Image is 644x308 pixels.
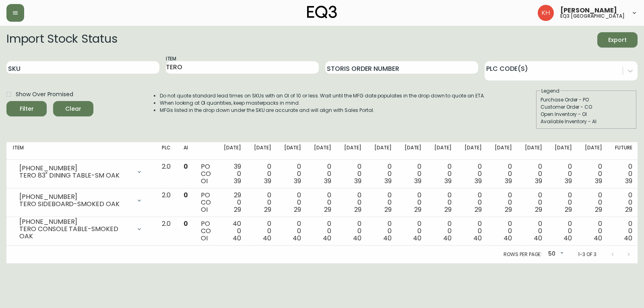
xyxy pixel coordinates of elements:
span: 40 [563,234,572,243]
div: 0 0 [374,192,392,213]
div: 0 0 [585,192,602,213]
span: 29 [595,205,602,214]
div: [PHONE_NUMBER] [19,193,131,201]
div: 0 0 [525,192,542,213]
span: 39 [414,176,421,186]
legend: Legend [541,87,560,95]
div: 0 0 [314,192,331,213]
p: 1-3 of 3 [578,251,597,258]
td: 2.0 [155,217,177,246]
span: 0 [184,190,188,200]
span: OI [201,234,208,243]
span: 0 [184,219,188,228]
p: Rows per page: [504,251,542,258]
span: OI [201,176,208,186]
span: 39 [505,176,512,186]
div: 0 0 [464,163,482,185]
div: 0 0 [464,192,482,213]
th: PLC [155,142,177,160]
th: [DATE] [248,142,278,160]
h2: Import Stock Status [6,32,117,48]
div: [PHONE_NUMBER] [19,218,131,225]
div: 0 0 [254,192,271,213]
div: 0 0 [615,192,632,213]
div: [PHONE_NUMBER]TERO CONSOLE TABLE-SMOKED OAK [13,220,149,238]
td: 2.0 [155,160,177,188]
li: MFGs listed in the drop down under the SKU are accurate and will align with Sales Portal. [160,107,485,114]
span: 39 [625,176,632,186]
li: Do not quote standard lead times on SKUs with an OI of 10 or less. Wait until the MFG date popula... [160,92,485,99]
span: 29 [444,205,452,214]
li: When looking at OI quantities, keep masterpacks in mind. [160,99,485,107]
div: 0 0 [284,220,301,242]
span: 29 [294,205,301,214]
div: 0 0 [434,192,452,213]
th: [DATE] [398,142,428,160]
th: Future [609,142,639,160]
span: Clear [60,104,87,114]
span: Export [604,35,631,45]
span: 29 [264,205,271,214]
span: 40 [473,234,482,243]
div: 0 0 [434,220,452,242]
div: 0 0 [525,220,542,242]
span: [PERSON_NAME] [560,7,617,14]
div: 0 0 [284,192,301,213]
div: 50 [545,248,565,261]
th: [DATE] [488,142,518,160]
span: 40 [233,234,241,243]
div: 0 0 [464,220,482,242]
div: 0 0 [254,220,271,242]
div: Available Inventory - AI [541,118,632,125]
span: 40 [413,234,421,243]
span: 40 [323,234,331,243]
span: 40 [383,234,392,243]
span: 39 [444,176,452,186]
div: [PHONE_NUMBER]TERO 83" DINING TABLE-SM OAK [13,163,149,181]
span: 29 [414,205,421,214]
th: [DATE] [217,142,248,160]
span: 29 [625,205,632,214]
div: 0 0 [555,163,572,185]
span: 29 [565,205,572,214]
div: 0 0 [314,220,331,242]
th: [DATE] [278,142,308,160]
span: 39 [384,176,392,186]
span: 29 [384,205,392,214]
td: 2.0 [155,188,177,217]
div: 29 0 [224,192,241,213]
div: 0 0 [495,163,512,185]
span: 39 [264,176,271,186]
span: 29 [354,205,361,214]
th: Item [6,142,155,160]
div: 0 0 [405,163,422,185]
div: 0 0 [434,163,452,185]
div: 0 0 [495,192,512,213]
th: [DATE] [518,142,549,160]
span: 0 [184,162,188,171]
th: AI [177,142,194,160]
span: 40 [293,234,301,243]
div: 0 0 [555,192,572,213]
div: PO CO [201,163,211,185]
div: 0 0 [284,163,301,185]
span: 29 [324,205,331,214]
div: [PHONE_NUMBER] [19,165,131,172]
span: 40 [263,234,271,243]
th: [DATE] [428,142,458,160]
span: 39 [354,176,361,186]
h5: eq3 [GEOGRAPHIC_DATA] [560,14,625,19]
div: 0 0 [615,163,632,185]
div: Purchase Order - PO [541,96,632,103]
button: Clear [53,101,93,116]
div: [PHONE_NUMBER]TERO SIDEBOARD-SMOKED OAK [13,192,149,209]
div: PO CO [201,192,211,213]
div: TERO SIDEBOARD-SMOKED OAK [19,201,131,208]
span: 29 [505,205,512,214]
span: 29 [475,205,482,214]
div: TERO 83" DINING TABLE-SM OAK [19,172,131,179]
button: Filter [6,101,47,116]
div: 0 0 [555,220,572,242]
span: 40 [624,234,632,243]
div: 0 0 [585,220,602,242]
